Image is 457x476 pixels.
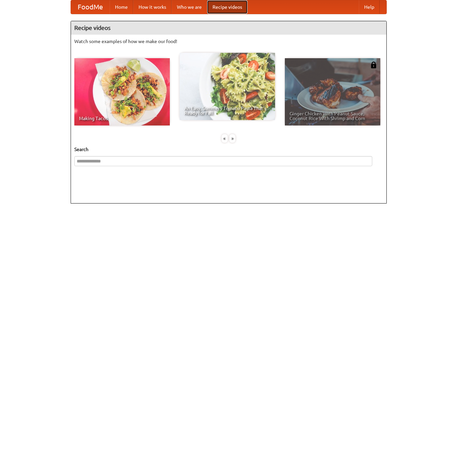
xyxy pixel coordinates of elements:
a: Who we are [172,0,207,14]
span: Making Tacos [79,116,165,121]
p: Watch some examples of how we make our food! [74,38,383,45]
a: How it works [133,0,172,14]
a: Making Tacos [74,58,170,125]
div: « [222,134,228,143]
a: Help [359,0,380,14]
a: FoodMe [71,0,110,14]
h5: Search [74,146,383,153]
div: » [229,134,235,143]
a: Recipe videos [207,0,247,14]
a: An Easy, Summery Tomato Pasta That's Ready for Fall [180,53,275,120]
img: 483408.png [370,62,377,68]
span: An Easy, Summery Tomato Pasta That's Ready for Fall [184,106,270,115]
a: Home [110,0,133,14]
h4: Recipe videos [71,21,386,35]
